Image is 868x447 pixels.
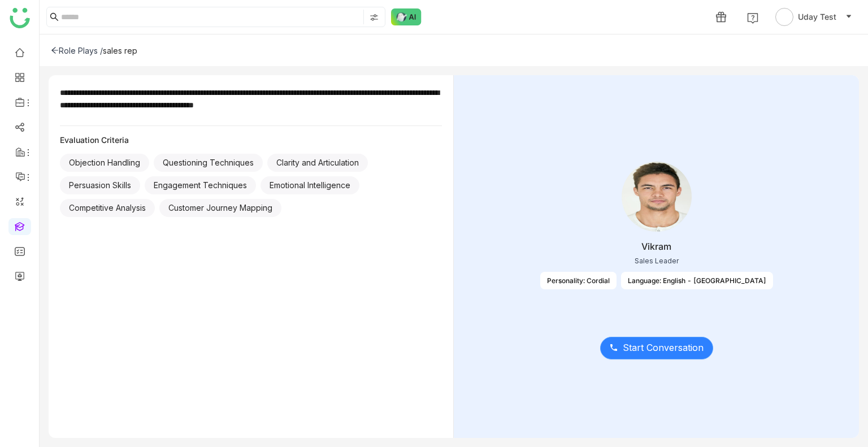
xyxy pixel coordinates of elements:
div: Vikram [641,241,671,252]
div: Personality: Cordial [540,272,617,289]
div: Language: English - [GEOGRAPHIC_DATA] [621,272,773,289]
img: search-type.svg [370,13,379,22]
div: Evaluation Criteria [60,135,442,145]
img: avatar [775,8,793,26]
div: Questioning Techniques [154,154,263,172]
img: help.svg [747,12,758,24]
div: Clarity and Articulation [267,154,368,172]
div: Objection Handling [60,154,149,172]
img: ask-buddy-normal.svg [391,8,422,25]
button: Start Conversation [600,337,713,359]
button: Uday Test [773,8,854,26]
div: Competitive Analysis [60,199,155,217]
div: sales rep [103,46,137,55]
div: Emotional Intelligence [261,176,359,194]
img: 68930212d8d78f14571aeecf [622,162,692,232]
span: Start Conversation [623,341,704,355]
div: Engagement Techniques [145,176,256,194]
div: Sales Leader [635,257,679,265]
div: Customer Journey Mapping [159,199,281,217]
div: Role Plays / [51,46,103,55]
div: Persuasion Skills [60,176,140,194]
img: logo [10,8,30,28]
span: Uday Test [798,11,836,23]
